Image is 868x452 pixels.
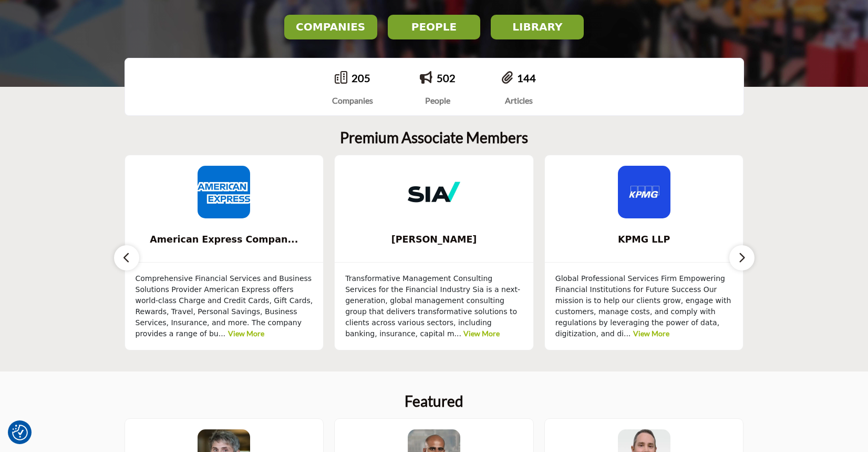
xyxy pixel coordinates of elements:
a: View More [463,329,500,338]
a: View More [228,329,264,338]
span: [PERSON_NAME] [350,233,518,246]
a: American Express Compan... [125,226,324,254]
b: American Express Company [141,226,308,254]
a: 205 [352,72,370,84]
button: Consent Preferences [12,425,28,440]
div: Articles [502,94,536,107]
a: 144 [517,72,536,84]
h2: Featured [405,393,463,410]
button: LIBRARY [491,15,584,39]
h2: Premium Associate Members [340,129,528,147]
p: Global Professional Services Firm Empowering Financial Institutions for Future Success Our missio... [555,273,733,339]
p: Transformative Management Consulting Services for the Financial Industry Sia is a next-generation... [345,273,523,339]
div: Companies [332,94,373,107]
div: People [420,94,456,107]
p: Comprehensive Financial Services and Business Solutions Provider American Express offers world-cl... [136,273,313,339]
h2: LIBRARY [494,21,581,33]
img: Revisit consent button [12,425,28,440]
span: ... [624,329,631,338]
span: ... [219,329,225,338]
a: 502 [437,72,456,84]
span: KPMG LLP [561,233,728,246]
span: ... [454,329,461,338]
span: American Express Compan... [141,233,308,246]
h2: COMPANIES [287,21,374,33]
a: [PERSON_NAME] [335,226,533,254]
a: View More [633,329,669,338]
img: KPMG LLP [618,166,670,218]
button: PEOPLE [388,15,481,39]
button: COMPANIES [284,15,377,39]
img: Sia [408,166,460,218]
b: Sia [350,226,518,254]
h2: PEOPLE [391,21,478,33]
img: American Express Company [198,166,250,218]
a: KPMG LLP [545,226,743,254]
b: KPMG LLP [561,226,728,254]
